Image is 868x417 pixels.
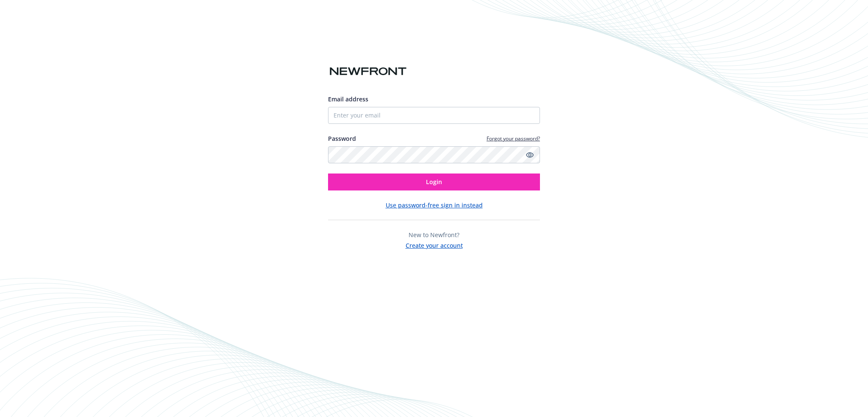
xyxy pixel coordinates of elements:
[406,239,463,250] button: Create your account
[328,134,356,143] label: Password
[328,95,368,103] span: Email address
[487,135,540,142] a: Forgot your password?
[426,178,442,186] span: Login
[409,231,459,239] span: New to Newfront?
[328,174,540,190] button: Login
[328,107,540,124] input: Enter your email
[328,64,408,79] img: Newfront logo
[525,150,535,160] a: Show password
[386,201,483,210] button: Use password-free sign in instead
[328,146,540,163] input: Enter your password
